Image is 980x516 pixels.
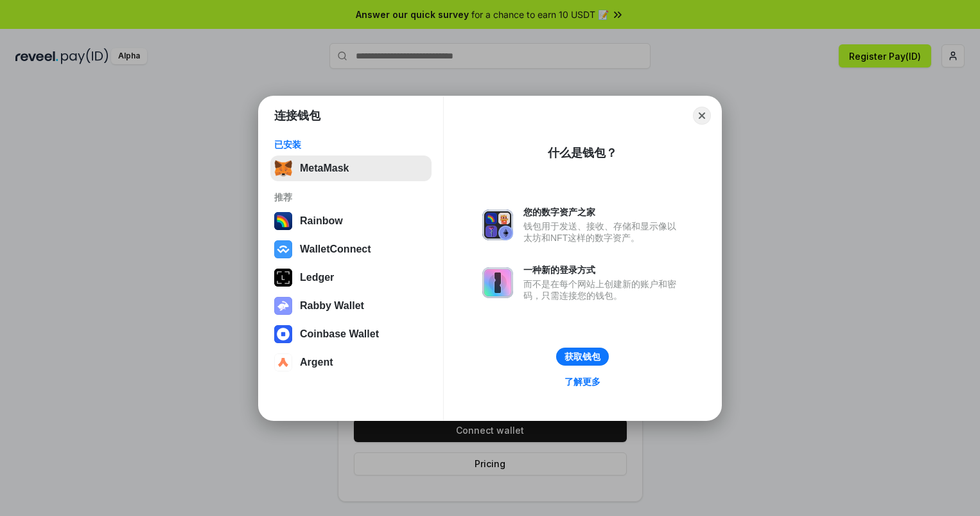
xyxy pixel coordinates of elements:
div: 一种新的登录方式 [523,264,683,276]
button: 获取钱包 [556,348,609,366]
div: 获取钱包 [564,351,600,362]
div: Coinbase Wallet [300,328,379,340]
img: svg+xml,%3Csvg%20width%3D%22120%22%20height%3D%22120%22%20viewBox%3D%220%200%20120%20120%22%20fil... [274,212,292,230]
div: 什么是钱包？ [548,145,617,161]
button: Rainbow [270,208,432,234]
img: svg+xml,%3Csvg%20width%3D%2228%22%20height%3D%2228%22%20viewBox%3D%220%200%2028%2028%22%20fill%3D... [274,353,292,371]
button: Argent [270,350,432,375]
button: MetaMask [270,156,432,181]
img: svg+xml,%3Csvg%20xmlns%3D%22http%3A%2F%2Fwww.w3.org%2F2000%2Fsvg%22%20fill%3D%22none%22%20viewBox... [482,267,513,298]
button: Close [693,107,711,125]
h1: 连接钱包 [274,108,320,123]
div: WalletConnect [300,244,371,255]
div: 您的数字资产之家 [523,206,683,218]
div: 钱包用于发送、接收、存储和显示像以太坊和NFT这样的数字资产。 [523,220,683,244]
button: Coinbase Wallet [270,321,432,347]
button: Rabby Wallet [270,293,432,319]
div: Rabby Wallet [300,300,364,312]
button: Ledger [270,265,432,290]
img: svg+xml,%3Csvg%20width%3D%2228%22%20height%3D%2228%22%20viewBox%3D%220%200%2028%2028%22%20fill%3D... [274,325,292,343]
div: Ledger [300,272,334,283]
div: Rainbow [300,215,343,227]
div: 已安装 [274,139,428,150]
img: svg+xml,%3Csvg%20xmlns%3D%22http%3A%2F%2Fwww.w3.org%2F2000%2Fsvg%22%20fill%3D%22none%22%20viewBox... [274,297,292,315]
img: svg+xml,%3Csvg%20xmlns%3D%22http%3A%2F%2Fwww.w3.org%2F2000%2Fsvg%22%20fill%3D%22none%22%20viewBox... [482,209,513,240]
div: MetaMask [300,163,349,174]
div: 了解更多 [564,376,600,387]
div: Argent [300,357,333,368]
div: 而不是在每个网站上创建新的账户和密码，只需连接您的钱包。 [523,278,683,301]
img: svg+xml,%3Csvg%20fill%3D%22none%22%20height%3D%2233%22%20viewBox%3D%220%200%2035%2033%22%20width%... [274,159,292,177]
button: WalletConnect [270,236,432,262]
a: 了解更多 [557,373,608,390]
img: svg+xml,%3Csvg%20width%3D%2228%22%20height%3D%2228%22%20viewBox%3D%220%200%2028%2028%22%20fill%3D... [274,240,292,258]
div: 推荐 [274,191,428,203]
img: svg+xml,%3Csvg%20xmlns%3D%22http%3A%2F%2Fwww.w3.org%2F2000%2Fsvg%22%20width%3D%2228%22%20height%3... [274,269,292,287]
